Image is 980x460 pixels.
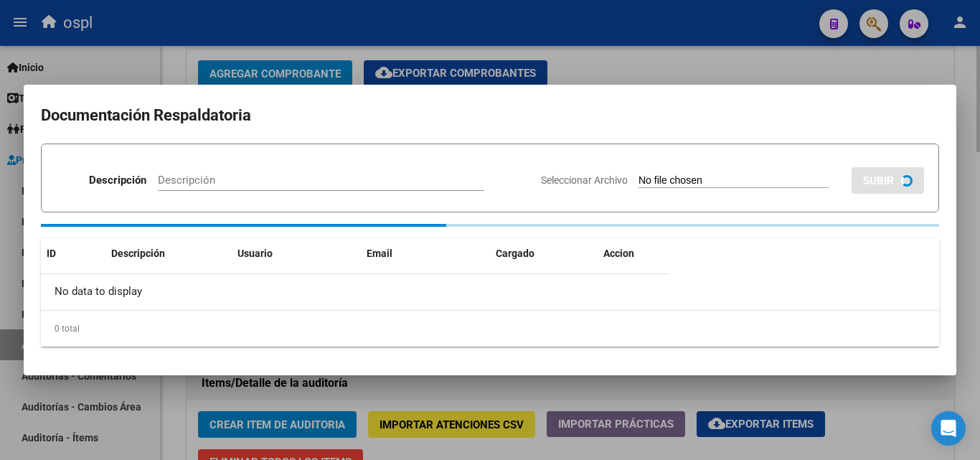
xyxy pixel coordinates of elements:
[490,238,598,269] datatable-header-cell: Cargado
[852,167,924,194] button: SUBIR
[41,311,939,347] div: 0 total
[931,411,966,446] div: Open Intercom Messenger
[863,174,894,187] span: SUBIR
[603,248,634,259] span: Accion
[111,248,165,259] span: Descripción
[361,238,490,269] datatable-header-cell: Email
[541,174,628,186] span: Seleccionar Archivo
[89,172,146,189] p: Descripción
[367,248,392,259] span: Email
[598,238,669,269] datatable-header-cell: Accion
[41,102,939,129] h2: Documentación Respaldatoria
[237,248,273,259] span: Usuario
[41,274,669,310] div: No data to display
[41,238,105,269] datatable-header-cell: ID
[105,238,232,269] datatable-header-cell: Descripción
[47,248,56,259] span: ID
[496,248,534,259] span: Cargado
[232,238,361,269] datatable-header-cell: Usuario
